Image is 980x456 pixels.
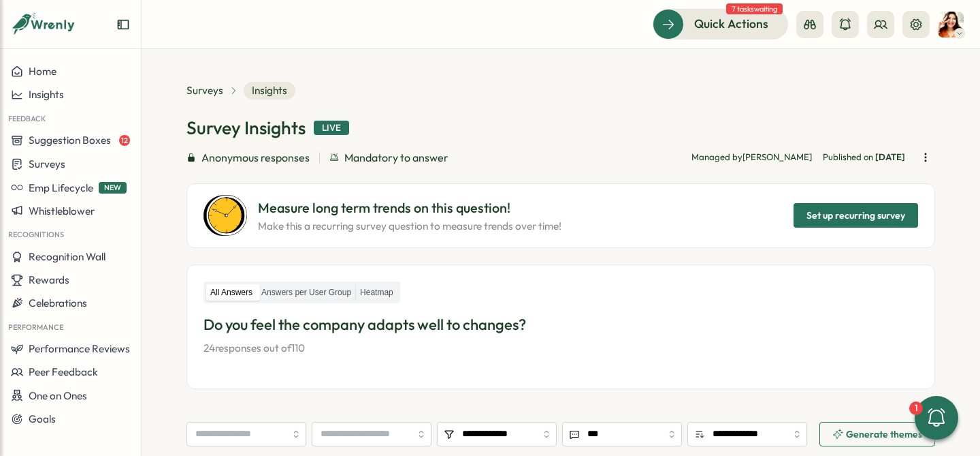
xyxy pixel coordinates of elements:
[203,314,918,335] p: Do you feel the company adapts well to changes?
[29,389,87,402] span: One on Ones
[29,342,130,355] span: Performance Reviews
[691,151,812,164] p: Managed by
[258,219,561,234] p: Make this a recurring survey question to measure trends over time!
[909,401,923,415] div: 1
[356,284,397,301] label: Heatmap
[257,284,355,301] label: Answers per User Group
[938,12,964,37] img: Adina Akhtayeva
[875,151,905,162] span: [DATE]
[726,3,783,14] span: 7 tasks waiting
[29,88,64,101] span: Insights
[116,18,130,31] button: Expand sidebar
[206,284,257,301] label: All Answers
[244,82,295,100] span: Insights
[846,429,922,439] span: Generate themes
[694,15,768,33] span: Quick Actions
[203,341,918,356] p: 24 responses out of 110
[29,412,56,425] span: Goals
[186,116,306,140] h1: Survey Insights
[119,135,130,146] span: 12
[794,203,918,228] button: Set up recurring survey
[29,181,93,194] span: Emp Lifecycle
[29,157,65,170] span: Surveys
[314,121,349,136] div: Live
[819,422,935,446] button: Generate themes
[186,83,223,98] a: Surveys
[29,250,105,263] span: Recognition Wall
[99,182,127,194] span: NEW
[29,273,69,286] span: Rewards
[29,204,95,217] span: Whistleblower
[806,204,905,227] span: Set up recurring survey
[29,297,87,309] span: Celebrations
[915,396,958,440] button: 1
[258,198,561,219] p: Measure long term trends on this question!
[29,365,98,378] span: Peer Feedback
[344,149,448,166] span: Mandatory to answer
[29,134,111,147] span: Suggestion Boxes
[823,151,905,164] span: Published on
[201,149,310,166] span: Anonymous responses
[742,151,812,162] span: [PERSON_NAME]
[29,65,56,78] span: Home
[653,9,788,39] button: Quick Actions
